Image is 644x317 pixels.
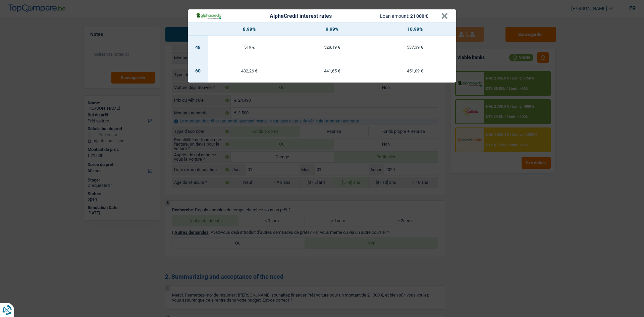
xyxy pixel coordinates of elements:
[291,45,374,49] div: 528,19 €
[410,13,428,19] span: 21 000 €
[208,69,291,73] div: 432,26 €
[373,23,456,36] th: 10.99%
[196,12,221,20] img: AlphaCredit
[270,13,332,19] div: AlphaCredit interest rates
[188,36,208,59] td: 48
[373,45,456,49] div: 537,39 €
[380,13,409,19] span: Loan amount:
[373,69,456,73] div: 451,09 €
[208,45,291,49] div: 519 €
[208,23,291,36] th: 8.99%
[441,13,448,19] button: ×
[188,59,208,83] td: 60
[291,69,374,73] div: 441,65 €
[291,23,374,36] th: 9.99%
